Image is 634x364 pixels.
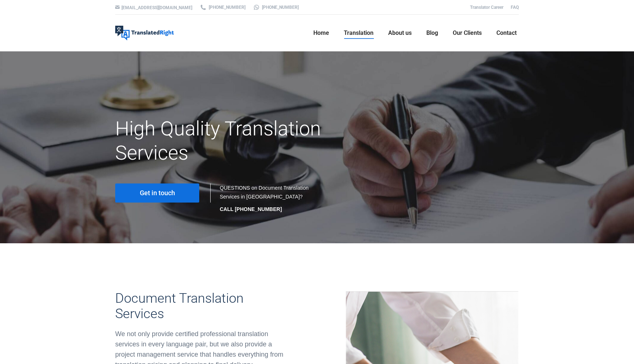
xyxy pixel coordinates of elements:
[121,5,192,10] a: [EMAIL_ADDRESS][DOMAIN_NAME]
[470,5,503,10] a: Translator Career
[311,21,331,45] a: Home
[253,4,299,11] a: [PHONE_NUMBER]
[115,183,199,203] a: Get in touch
[313,29,329,37] span: Home
[220,183,310,214] div: QUESTIONS on Document Translation Services in [GEOGRAPHIC_DATA]?
[140,189,175,197] span: Get in touch
[424,21,440,45] a: Blog
[115,117,380,165] h1: High Quality Translation Services
[451,21,484,45] a: Our Clients
[496,29,517,37] span: Contact
[344,29,374,37] span: Translation
[453,29,482,37] span: Our Clients
[494,21,519,45] a: Contact
[388,29,412,37] span: About us
[426,29,438,37] span: Blog
[220,206,282,212] strong: CALL [PHONE_NUMBER]
[386,21,414,45] a: About us
[115,26,174,40] img: Translated Right
[342,21,376,45] a: Translation
[511,5,519,10] a: FAQ
[200,4,245,11] a: [PHONE_NUMBER]
[115,291,288,321] h3: Document Translation Services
